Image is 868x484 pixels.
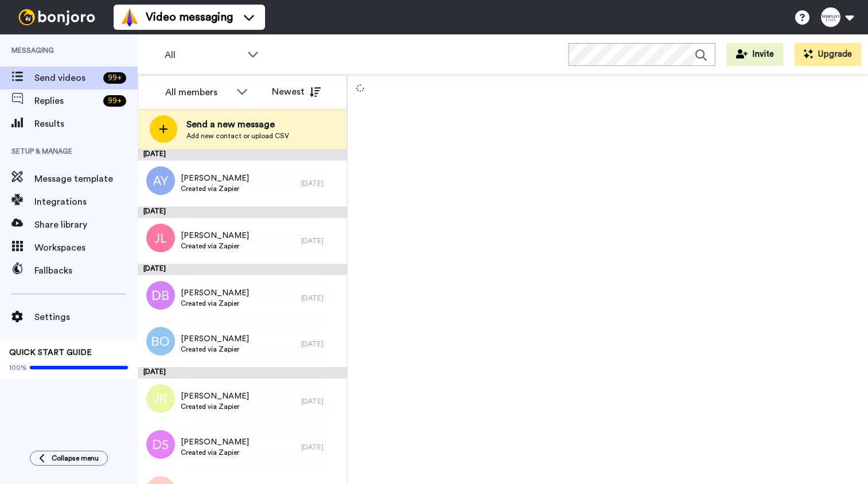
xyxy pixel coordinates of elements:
[146,224,175,252] img: jl.png
[186,118,289,131] span: Send a new message
[103,72,126,84] div: 99 +
[146,384,175,413] img: jr.png
[301,179,341,188] div: [DATE]
[181,287,249,299] span: [PERSON_NAME]
[138,264,347,275] div: [DATE]
[181,436,249,448] span: [PERSON_NAME]
[34,218,138,232] span: Share library
[181,173,249,184] span: [PERSON_NAME]
[301,397,341,406] div: [DATE]
[52,454,99,463] span: Collapse menu
[146,9,233,25] span: Video messaging
[301,236,341,245] div: [DATE]
[146,430,175,459] img: ds.png
[181,391,249,402] span: [PERSON_NAME]
[34,71,99,85] span: Send videos
[34,195,138,209] span: Integrations
[138,367,347,378] div: [DATE]
[181,241,249,251] span: Created via Zapier
[34,117,138,131] span: Results
[181,333,249,345] span: [PERSON_NAME]
[181,448,249,457] span: Created via Zapier
[34,172,138,186] span: Message template
[795,43,861,66] button: Upgrade
[120,8,139,26] img: vm-color.svg
[138,149,347,161] div: [DATE]
[103,95,126,107] div: 99 +
[34,94,99,108] span: Replies
[165,85,231,99] div: All members
[146,327,175,356] img: bo.png
[146,281,175,310] img: db.png
[34,241,138,255] span: Workspaces
[9,349,92,357] span: QUICK START GUIDE
[301,443,341,452] div: [DATE]
[138,206,347,218] div: [DATE]
[165,48,242,62] span: All
[181,230,249,241] span: [PERSON_NAME]
[301,339,341,349] div: [DATE]
[30,451,108,466] button: Collapse menu
[14,9,100,25] img: bj-logo-header-white.svg
[181,402,249,411] span: Created via Zapier
[181,345,249,354] span: Created via Zapier
[146,166,175,195] img: ay.png
[727,43,783,66] button: Invite
[301,294,341,303] div: [DATE]
[9,363,27,372] span: 100%
[263,80,329,103] button: Newest
[186,131,289,140] span: Add new contact or upload CSV
[181,184,249,193] span: Created via Zapier
[181,299,249,308] span: Created via Zapier
[34,310,138,324] span: Settings
[34,264,138,278] span: Fallbacks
